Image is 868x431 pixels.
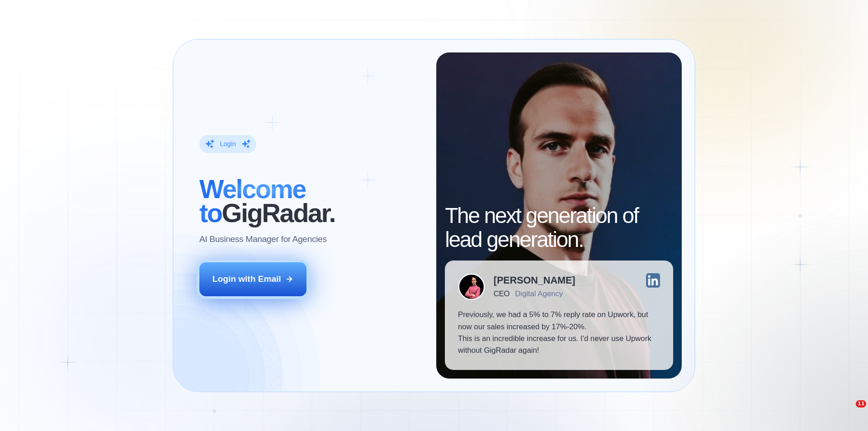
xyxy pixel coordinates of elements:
div: CEO [494,289,509,298]
button: Login with Email [199,262,307,296]
h2: ‍ GigRadar. [199,177,423,225]
span: Welcome to [199,174,306,227]
div: Login with Email [212,273,281,285]
iframe: Intercom live chat [837,400,859,422]
div: Digital Agency [515,289,563,298]
p: AI Business Manager for Agencies [199,233,327,245]
div: [PERSON_NAME] [494,275,576,285]
div: Login [220,140,236,148]
h2: The next generation of lead generation. [445,204,673,252]
p: Previously, we had a 5% to 7% reply rate on Upwork, but now our sales increased by 17%-20%. This ... [458,309,660,357]
span: 11 [856,400,866,407]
